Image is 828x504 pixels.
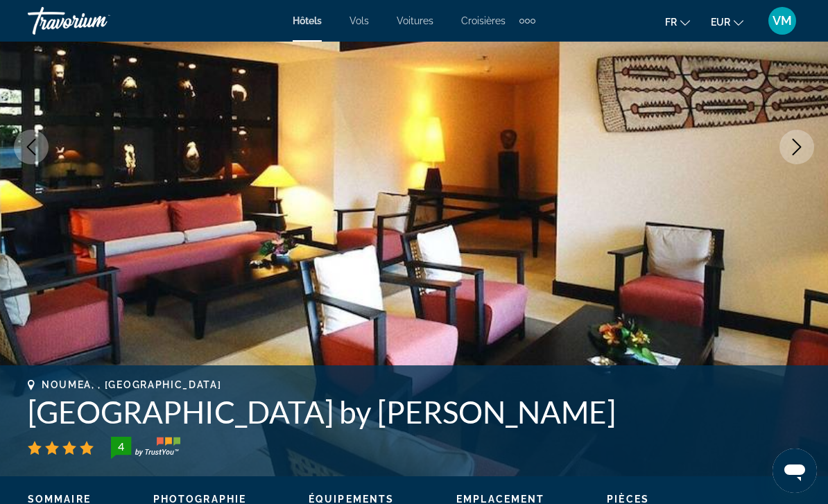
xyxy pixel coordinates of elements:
[665,17,677,28] span: fr
[461,15,506,26] a: Croisières
[14,130,49,164] button: Previous image
[28,3,166,39] a: Travorium
[397,15,433,26] a: Voitures
[111,437,180,459] img: TrustYou guest rating badge
[711,12,743,32] button: Change currency
[28,394,800,430] h1: [GEOGRAPHIC_DATA] by [PERSON_NAME]
[42,379,221,390] span: Noumea, , [GEOGRAPHIC_DATA]
[773,14,792,28] span: VM
[519,10,535,32] button: Extra navigation items
[764,6,800,35] button: User Menu
[773,449,817,493] iframe: Bouton de lancement de la fenêtre de messagerie
[711,17,730,28] span: EUR
[107,438,135,455] div: 4
[293,15,322,26] a: Hôtels
[665,12,690,32] button: Change language
[779,130,814,164] button: Next image
[350,15,369,26] a: Vols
